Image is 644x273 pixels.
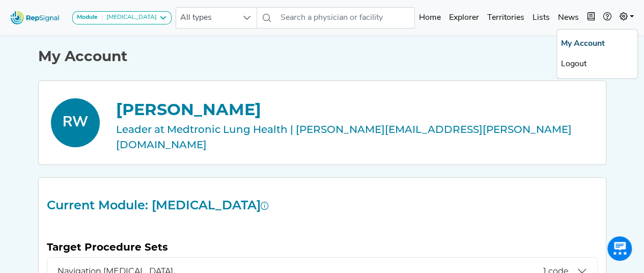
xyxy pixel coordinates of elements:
button: Module[MEDICAL_DATA] [72,11,172,24]
a: Logout [557,54,637,74]
div: [MEDICAL_DATA] [102,14,157,22]
strong: Module [77,14,98,20]
a: My Account [557,34,637,54]
h5: Target Procedure Sets [47,241,598,253]
div: RW [51,98,100,147]
div: Leader at Medtronic Lung Health | [PERSON_NAME][EMAIL_ADDRESS][PERSON_NAME][DOMAIN_NAME] [116,122,594,152]
h1: My Account [38,48,606,65]
a: News [554,8,583,28]
a: Lists [528,8,554,28]
input: Search a physician or facility [276,7,415,29]
button: Intel Book [583,8,599,28]
div: [PERSON_NAME] [116,97,594,122]
a: Territories [483,8,528,28]
a: Home [415,8,445,28]
span: All types [176,8,237,28]
h2: Current Module: [MEDICAL_DATA] [41,198,604,213]
a: Explorer [445,8,483,28]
